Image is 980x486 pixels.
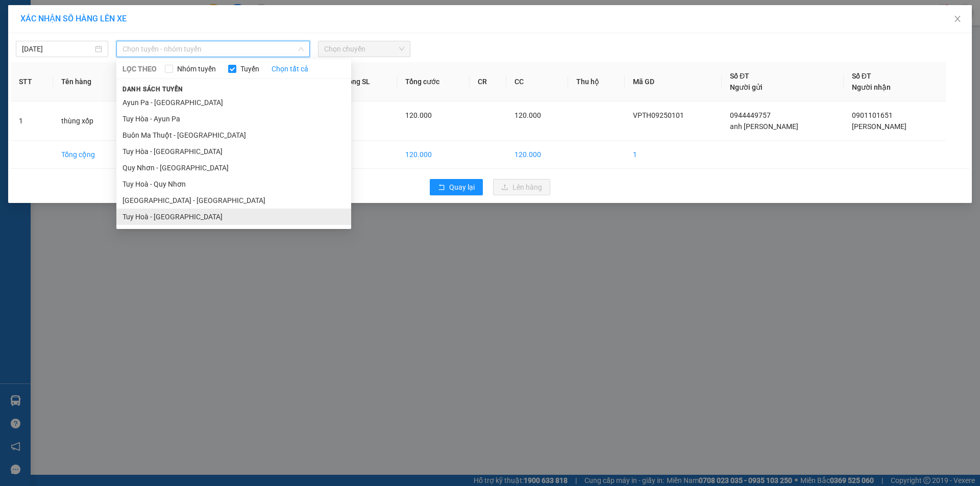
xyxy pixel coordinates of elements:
[116,127,351,143] li: Buôn Ma Thuột - [GEOGRAPHIC_DATA]
[852,83,891,91] span: Người nhận
[568,62,625,101] th: Thu hộ
[22,43,93,55] input: 14/09/2025
[336,141,397,169] td: 1
[116,143,351,160] li: Tuy Hòa - [GEOGRAPHIC_DATA]
[336,62,397,101] th: Tổng SL
[730,122,798,131] span: anh [PERSON_NAME]
[506,141,568,169] td: 120.000
[236,63,263,74] span: Tuyến
[298,46,304,52] span: down
[943,5,972,34] button: Close
[730,83,763,91] span: Người gửi
[852,72,871,80] span: Số ĐT
[173,63,220,74] span: Nhóm tuyến
[5,43,70,77] li: VP VP [GEOGRAPHIC_DATA]
[5,5,148,24] li: BB Limousine
[53,101,125,141] td: thùng xốp
[122,41,304,57] span: Chọn tuyến - nhóm tuyến
[116,94,351,111] li: Ayun Pa - [GEOGRAPHIC_DATA]
[116,160,351,176] li: Quy Nhơn - [GEOGRAPHIC_DATA]
[116,176,351,192] li: Tuy Hoà - Quy Nhơn
[449,182,475,193] span: Quay lại
[953,15,962,23] span: close
[116,192,351,209] li: [GEOGRAPHIC_DATA] - [GEOGRAPHIC_DATA]
[852,122,906,131] span: [PERSON_NAME]
[730,72,749,80] span: Số ĐT
[633,111,684,119] span: VPTH09250101
[122,63,157,74] span: LỌC THEO
[438,184,445,192] span: rollback
[53,141,125,169] td: Tổng cộng
[625,62,722,101] th: Mã GD
[324,41,404,57] span: Chọn chuyến
[116,85,189,94] span: Danh sách tuyến
[730,111,771,119] span: 0944449757
[625,141,722,169] td: 1
[272,63,308,74] a: Chọn tất cả
[506,62,568,101] th: CC
[493,179,550,195] button: uploadLên hàng
[70,43,136,77] li: VP [GEOGRAPHIC_DATA]
[397,62,470,101] th: Tổng cước
[53,62,125,101] th: Tên hàng
[514,111,541,119] span: 120.000
[20,14,127,23] span: XÁC NHẬN SỐ HÀNG LÊN XE
[405,111,432,119] span: 120.000
[11,101,53,141] td: 1
[470,62,506,101] th: CR
[116,111,351,127] li: Tuy Hòa - Ayun Pa
[397,141,470,169] td: 120.000
[116,209,351,225] li: Tuy Hoà - [GEOGRAPHIC_DATA]
[11,62,53,101] th: STT
[852,111,893,119] span: 0901101651
[430,179,483,195] button: rollbackQuay lại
